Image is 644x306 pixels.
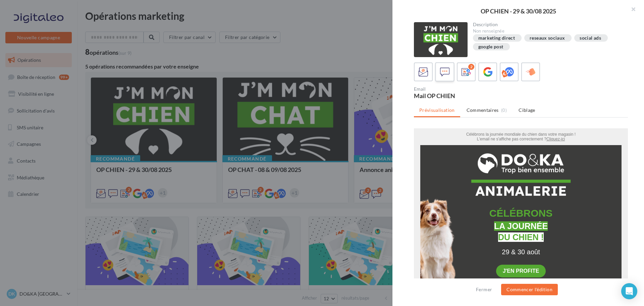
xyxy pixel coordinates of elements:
span: L'email ne s'affiche pas correctement ? [63,8,132,13]
div: reseaux sociaux [530,36,565,41]
button: Fermer [473,286,495,294]
span: DU CHIEN ! [84,104,130,114]
span: 29 & 30 août [88,120,126,127]
div: Mail OP CHIEN [414,93,518,99]
span: Célébrons la journée mondiale du chien dans votre magasin ! [52,4,162,8]
div: 2 [468,64,474,70]
span: (0) [501,107,507,113]
strong: CÉLÉBRONS [75,79,139,90]
div: Description [473,22,623,27]
span: Ciblage [519,107,535,113]
div: google post [478,44,503,49]
div: Email [414,87,518,91]
span: LA JOURNÉE [80,93,134,102]
button: Commencer l'édition [501,284,558,295]
div: marketing direct [478,36,515,41]
div: social ads [580,36,601,41]
div: Open Intercom Messenger [621,283,637,299]
div: Non renseignée [473,28,623,34]
img: logo_doka_Animalerie_Horizontal_fond_transparent-4.png [13,24,201,72]
div: OP CHIEN - 29 & 30/08 2025 [403,8,633,14]
span: Commentaires [467,107,499,114]
a: J'EN PROFITE [89,140,125,146]
a: Cliquez-ici [132,8,151,13]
